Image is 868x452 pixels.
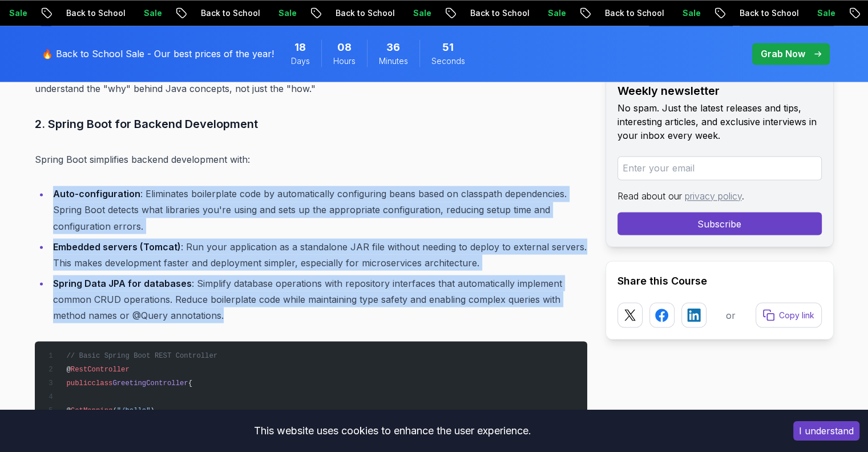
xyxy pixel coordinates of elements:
p: Back to School [192,7,269,19]
span: @ [66,365,70,373]
p: Sale [135,7,171,19]
p: or [726,308,736,322]
p: Sale [808,7,845,19]
a: privacy policy [685,190,742,202]
button: Subscribe [617,212,822,235]
span: @ [66,406,70,414]
p: Read about our . [617,189,822,203]
li: : Run your application as a standalone JAR file without needing to deploy to external servers. Th... [50,238,587,270]
p: Sale [539,7,575,19]
p: No spam. Just the latest releases and tips, interesting articles, and exclusive interviews in you... [617,101,822,142]
input: Enter your email [617,156,822,180]
strong: Auto-configuration [53,188,140,199]
p: Sale [673,7,710,19]
span: ) [151,406,155,414]
span: 36 Minutes [386,39,400,55]
p: Sale [404,7,441,19]
span: Minutes [379,55,408,67]
button: Copy link [756,302,822,327]
span: ( [112,406,116,414]
span: Days [291,55,310,67]
p: Back to School [596,7,673,19]
li: : Simplify database operations with repository interfaces that automatically implement common CRU... [50,275,587,323]
button: Accept cookies [793,421,859,441]
span: GetMapping [71,406,113,414]
p: Back to School [730,7,808,19]
span: 8 Hours [337,39,352,55]
p: Sale [269,7,306,19]
p: Spring Boot simplifies backend development with: [35,151,587,167]
p: 🔥 Back to School Sale - Our best prices of the year! [42,47,274,61]
span: Seconds [431,55,465,67]
p: Back to School [461,7,539,19]
span: GreetingController [112,379,188,387]
p: Back to School [326,7,404,19]
strong: Spring Data JPA for databases [53,277,192,289]
div: This website uses cookies to enhance the user experience. [9,418,776,443]
h3: 2. Spring Boot for Backend Development [35,115,587,133]
span: RestController [71,365,130,373]
span: Hours [333,55,356,67]
span: // Basic Spring Boot REST Controller [66,351,217,359]
h2: Share this Course [617,273,822,289]
span: public [66,379,91,387]
p: Back to School [57,7,135,19]
span: 51 Seconds [442,39,454,55]
strong: Embedded servers (Tomcat) [53,241,181,252]
span: "/hello" [117,406,151,414]
h2: Weekly newsletter [617,83,822,99]
p: Copy link [779,309,814,321]
span: { [188,379,192,387]
span: 18 Days [294,39,306,55]
span: class [92,379,113,387]
li: : Eliminates boilerplate code by automatically configuring beans based on classpath dependencies.... [50,186,587,234]
p: Grab Now [761,47,805,61]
